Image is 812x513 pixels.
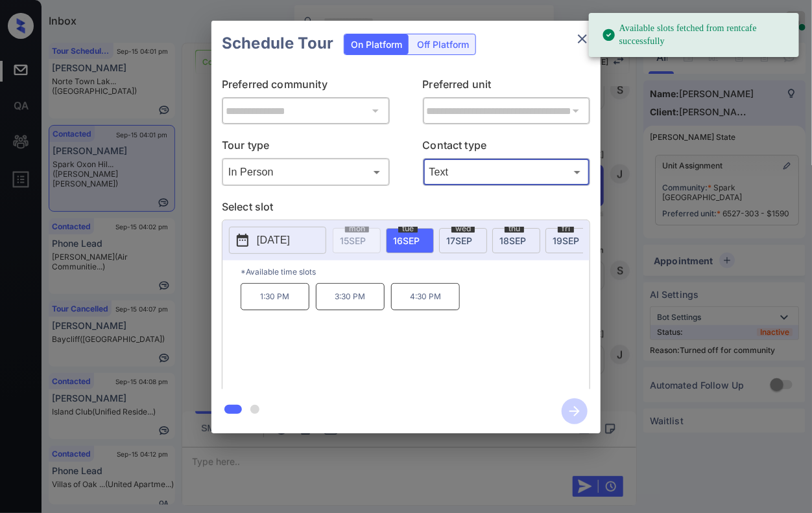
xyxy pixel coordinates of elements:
[386,228,434,253] div: date-select
[423,76,591,97] p: Preferred unit
[393,235,420,246] span: 16 SEP
[439,228,487,253] div: date-select
[257,233,290,248] p: [DATE]
[211,21,344,66] h2: Schedule Tour
[505,225,524,233] span: thu
[241,283,309,310] p: 1:30 PM
[446,235,472,246] span: 17 SEP
[451,225,475,233] span: wed
[222,199,590,220] p: Select slot
[398,225,418,233] span: tue
[558,225,574,233] span: fri
[545,228,593,253] div: date-select
[499,235,526,246] span: 18 SEP
[554,394,595,428] button: btn-next
[225,161,387,183] div: In Person
[569,26,595,52] button: close
[316,283,385,310] p: 3:30 PM
[553,235,579,246] span: 19 SEP
[426,161,588,183] div: Text
[222,137,390,158] p: Tour type
[411,34,475,54] div: Off Platform
[423,137,591,158] p: Contact type
[229,227,326,254] button: [DATE]
[222,76,390,97] p: Preferred community
[344,34,409,54] div: On Platform
[492,228,540,253] div: date-select
[602,17,789,53] div: Available slots fetched from rentcafe successfully
[241,260,590,283] p: *Available time slots
[391,283,460,310] p: 4:30 PM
